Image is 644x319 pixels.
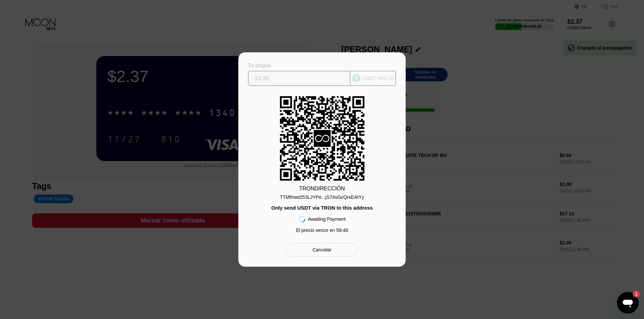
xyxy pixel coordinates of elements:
div: El precio vence en [296,228,348,233]
div: TTMfmwt253LJYPe...jS74sGcQrxEAtYy [280,192,364,200]
div: Only send USDT via TRON to this address [271,205,373,211]
div: Tu pagasUSDT TRC-20 [248,62,396,86]
div: Cancelar [286,243,358,257]
iframe: Número de mensajes sin leer [626,291,640,297]
iframe: Botón para iniciar la ventana de mensajería, 1 mensaje sin leer [617,292,639,314]
div: Awaiting Payment [308,216,346,222]
div: Cancelar [312,247,331,253]
div: USDT TRC-20 [363,76,394,81]
div: Tu pagas [248,62,351,69]
div: TTMfmwt253LJYPe...jS74sGcQrxEAtYy [280,194,364,200]
div: TRON DIRECCIÓN [299,186,345,192]
span: 58 : 48 [336,228,348,233]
